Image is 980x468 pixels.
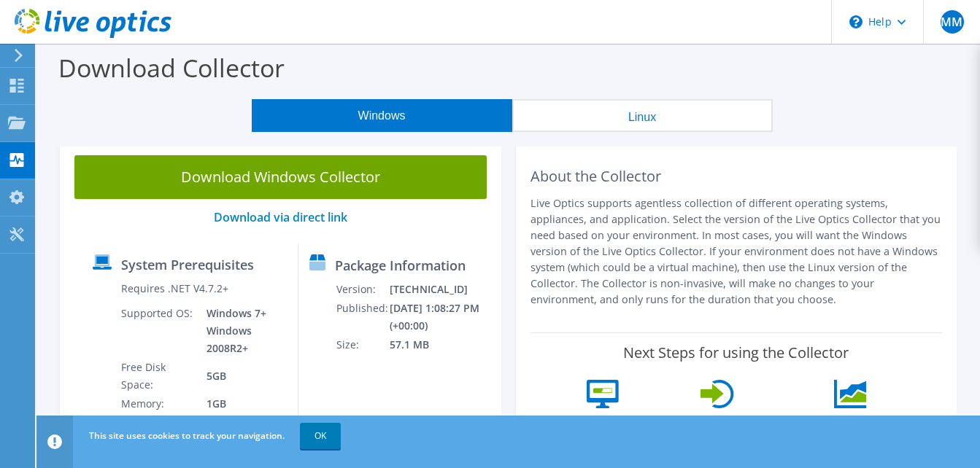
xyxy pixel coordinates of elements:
[120,358,195,394] td: Free Disk Space:
[196,304,287,358] td: Windows 7+ Windows 2008R2+
[214,209,347,225] a: Download via direct link
[623,344,849,362] label: Next Steps for using the Collector
[336,299,389,335] td: Published:
[798,408,903,442] label: View your data within the project
[252,99,512,132] button: Windows
[849,15,863,28] svg: \n
[120,304,195,358] td: Supported OS:
[58,51,285,85] label: Download Collector
[120,394,195,413] td: Memory:
[530,195,943,308] p: Live Optics supports agentless collection of different operating systems, appliances, and applica...
[196,413,287,432] td: x64
[530,168,943,185] h2: About the Collector
[121,257,254,272] label: System Prerequisites
[941,10,964,34] span: MM
[196,394,287,413] td: 1GB
[74,155,487,199] a: Download Windows Collector
[389,280,495,299] td: [TECHNICAL_ID]
[121,281,228,296] label: Requires .NET V4.7.2+
[389,299,495,335] td: [DATE] 1:08:27 PM (+00:00)
[644,408,791,442] label: Log into the Live Optics portal and view your project
[89,429,285,442] span: This site uses cookies to track your navigation.
[196,358,287,394] td: 5GB
[512,99,773,132] button: Linux
[336,280,389,299] td: Version:
[120,413,195,432] td: System Type:
[336,335,389,354] td: Size:
[335,258,466,273] label: Package Information
[569,408,636,442] label: Unzip and run the .exe
[300,423,341,449] a: OK
[389,335,495,354] td: 57.1 MB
